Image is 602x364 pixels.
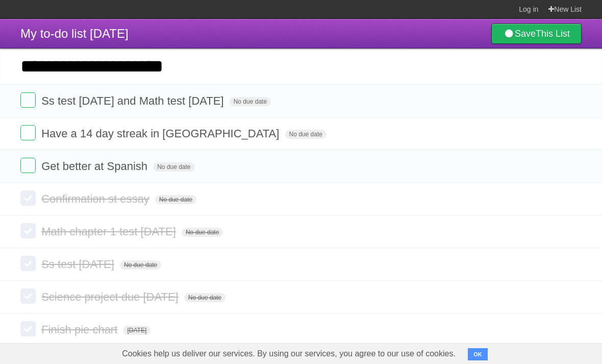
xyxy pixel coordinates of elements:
span: [DATE] [123,326,150,335]
span: Math chapter 1 test [DATE] [41,225,179,238]
label: Done [20,288,36,304]
label: Done [20,321,36,336]
span: No due date [182,228,223,237]
span: No due date [184,293,225,302]
span: Have a 14 day streak in [GEOGRAPHIC_DATA] [41,127,282,140]
span: Finish pie chart [41,323,120,336]
label: Done [20,92,36,108]
span: No due date [153,162,194,172]
span: No due date [285,130,327,139]
label: Done [20,256,36,271]
span: No due date [120,260,161,270]
span: Ss test [DATE] [41,258,117,271]
span: Science project due [DATE] [41,290,181,303]
span: Get better at Spanish [41,160,150,173]
label: Done [20,158,36,173]
span: Ss test [DATE] and Math test [DATE] [41,94,226,107]
span: Confirmation st essay [41,192,152,205]
span: My to-do list [DATE] [20,27,129,40]
span: No due date [155,195,196,204]
label: Done [20,125,36,140]
label: Done [20,223,36,238]
button: OK [468,348,488,360]
a: SaveThis List [491,23,582,44]
b: This List [536,29,570,39]
span: Cookies help us deliver our services. By using our services, you agree to our use of cookies. [112,344,466,364]
span: No due date [230,97,271,106]
label: Done [20,190,36,206]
